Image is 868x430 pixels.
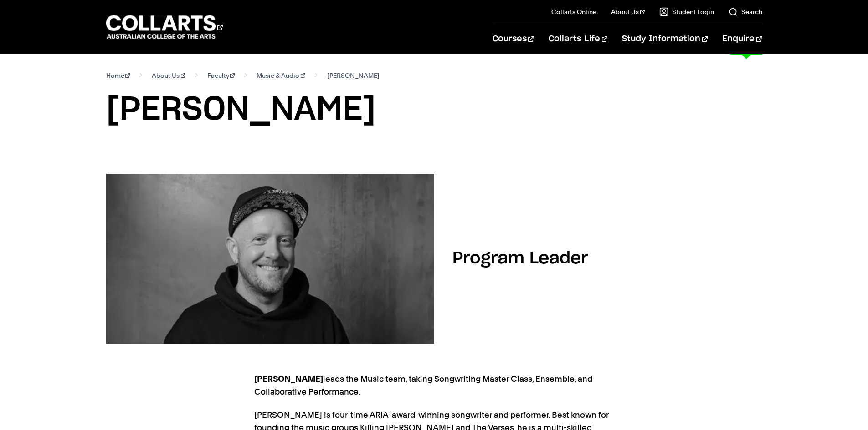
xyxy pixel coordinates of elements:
span: [PERSON_NAME] [327,69,380,82]
a: Study Information [622,24,708,54]
a: Courses [493,24,534,54]
a: Home [106,69,130,82]
a: Student Login [659,7,714,16]
a: About Us [152,69,185,82]
a: Search [729,7,762,16]
h1: [PERSON_NAME] [106,89,762,130]
p: leads the Music team, taking Songwriting Master Class, Ensemble, and Collaborative Performance. [254,373,614,398]
a: Enquire [722,24,762,54]
a: Music & Audio [257,69,305,82]
a: Collarts Life [549,24,607,54]
strong: [PERSON_NAME] [254,374,323,384]
a: About Us [611,7,645,16]
a: Collarts Online [551,7,596,16]
a: Faculty [207,69,235,82]
h2: Program Leader [452,250,588,267]
div: Go to homepage [106,14,223,40]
